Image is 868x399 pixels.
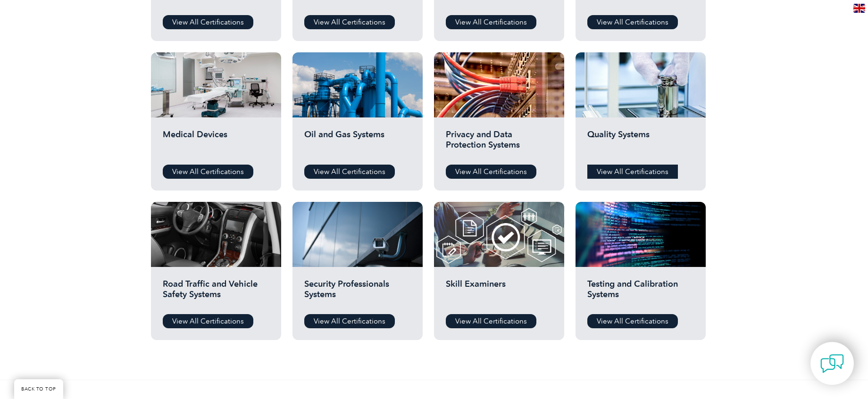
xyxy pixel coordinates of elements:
a: View All Certifications [304,15,395,29]
img: contact-chat.png [820,352,844,375]
h2: Security Professionals Systems [304,279,411,307]
a: View All Certifications [304,314,395,328]
h2: Road Traffic and Vehicle Safety Systems [163,279,269,307]
a: View All Certifications [587,15,678,29]
a: View All Certifications [587,314,678,328]
a: BACK TO TOP [14,379,63,399]
a: View All Certifications [163,314,253,328]
img: en [853,4,865,13]
a: View All Certifications [446,15,536,29]
h2: Skill Examiners [446,279,552,307]
h2: Quality Systems [587,129,694,158]
h2: Privacy and Data Protection Systems [446,129,552,158]
h2: Medical Devices [163,129,269,158]
a: View All Certifications [587,165,678,179]
a: View All Certifications [163,15,253,29]
a: View All Certifications [446,314,536,328]
h2: Oil and Gas Systems [304,129,411,158]
a: View All Certifications [304,165,395,179]
a: View All Certifications [163,165,253,179]
h2: Testing and Calibration Systems [587,279,694,307]
a: View All Certifications [446,165,536,179]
